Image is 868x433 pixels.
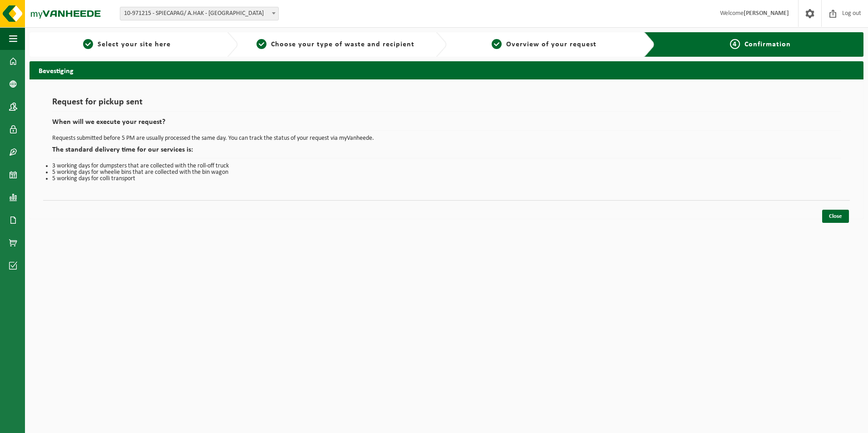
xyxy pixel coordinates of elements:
[744,10,789,17] strong: [PERSON_NAME]
[52,118,841,131] h2: When will we execute your request?
[451,39,637,50] a: 3Overview of your request
[52,135,841,142] p: Requests submitted before 5 PM are usually processed the same day. You can track the status of yo...
[120,7,279,20] span: 10-971215 - SPIECAPAG/ A.HAK - BRUGGE
[34,39,220,50] a: 1Select your site here
[822,210,849,223] a: Close
[83,39,93,49] span: 1
[730,39,740,49] span: 4
[98,41,171,48] span: Select your site here
[492,39,502,49] span: 3
[271,41,414,48] span: Choose your type of waste and recipient
[256,39,266,49] span: 2
[52,176,841,182] li: 5 working days for colli transport
[52,146,841,158] h2: The standard delivery time for our services is:
[745,41,791,48] span: Confirmation
[120,7,278,20] span: 10-971215 - SPIECAPAG/ A.HAK - BRUGGE
[52,98,841,112] h1: Request for pickup sent
[30,61,863,79] h2: Bevestiging
[52,169,841,176] li: 5 working days for wheelie bins that are collected with the bin wagon
[242,39,428,50] a: 2Choose your type of waste and recipient
[506,41,597,48] span: Overview of your request
[52,163,841,169] li: 3 working days for dumpsters that are collected with the roll-off truck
